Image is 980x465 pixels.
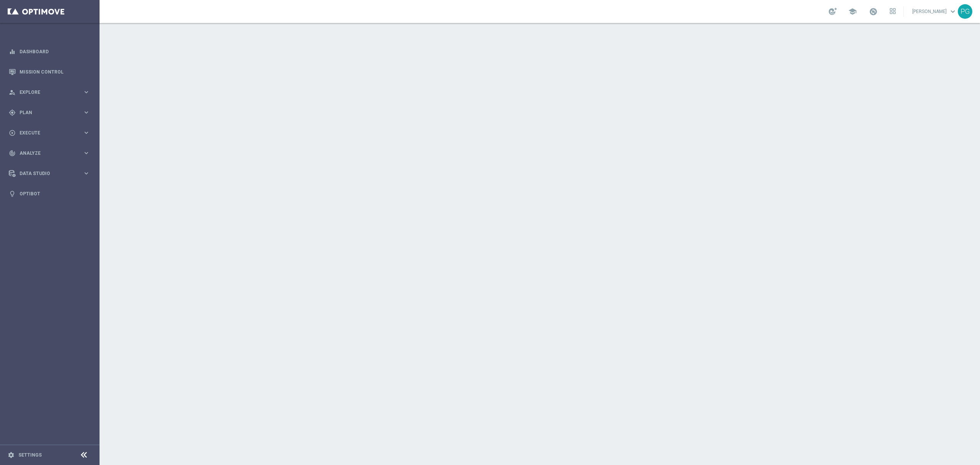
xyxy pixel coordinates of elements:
[9,62,90,82] div: Mission Control
[9,48,16,55] i: equalizer
[9,150,16,157] i: track_changes
[20,151,83,156] span: Analyze
[9,190,16,197] i: lightbulb
[83,109,90,116] i: keyboard_arrow_right
[20,183,90,204] a: Optibot
[8,49,90,55] button: equalizer Dashboard
[9,129,83,136] div: Execute
[20,171,83,176] span: Data Studio
[20,110,83,115] span: Plan
[20,131,83,135] span: Execute
[9,89,83,96] div: Explore
[9,109,16,116] i: gps_fixed
[20,41,90,62] a: Dashboard
[8,130,90,136] button: play_circle_outline Execute keyboard_arrow_right
[8,191,90,197] button: lightbulb Optibot
[911,6,958,17] a: [PERSON_NAME]keyboard_arrow_down
[949,7,957,16] span: keyboard_arrow_down
[8,150,90,156] button: track_changes Analyze keyboard_arrow_right
[9,89,16,96] i: person_search
[20,90,83,95] span: Explore
[8,69,90,75] button: Mission Control
[83,88,90,96] i: keyboard_arrow_right
[8,170,90,177] button: Data Studio keyboard_arrow_right
[848,7,857,16] span: school
[9,150,83,157] div: Analyze
[83,170,90,177] i: keyboard_arrow_right
[8,452,15,458] i: settings
[20,62,90,82] a: Mission Control
[958,4,972,19] div: PG
[9,109,83,116] div: Plan
[9,170,83,177] div: Data Studio
[9,129,16,136] i: play_circle_outline
[83,149,90,157] i: keyboard_arrow_right
[9,41,90,62] div: Dashboard
[9,183,90,204] div: Optibot
[18,453,42,457] a: Settings
[8,89,90,95] button: person_search Explore keyboard_arrow_right
[8,110,90,116] button: gps_fixed Plan keyboard_arrow_right
[83,129,90,136] i: keyboard_arrow_right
